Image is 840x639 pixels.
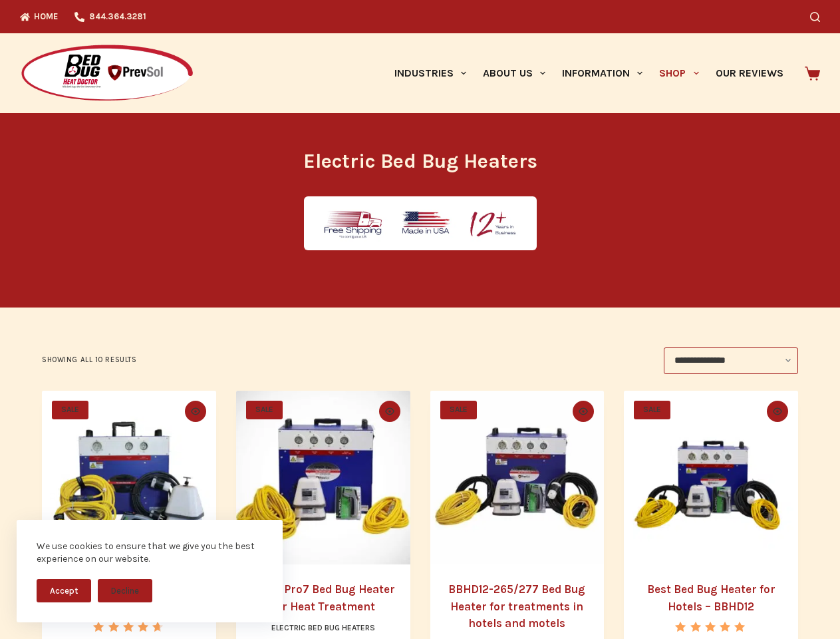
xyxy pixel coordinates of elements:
[251,582,395,613] a: BBHD Pro7 Bed Bug Heater for Heat Treatment
[651,33,707,113] a: Shop
[634,401,670,419] span: SALE
[386,33,474,113] a: Industries
[11,5,51,45] button: Open LiveChat chat widget
[98,579,152,602] button: Decline
[236,391,410,565] a: BBHD Pro7 Bed Bug Heater for Heat Treatment
[246,401,283,419] span: SALE
[185,401,206,422] button: Quick view toggle
[271,623,375,632] a: Electric Bed Bug Heaters
[474,33,553,113] a: About Us
[52,401,88,419] span: SALE
[448,582,585,630] a: BBHD12-265/277 Bed Bug Heater for treatments in hotels and motels
[664,347,798,374] select: Shop order
[707,33,791,113] a: Our Reviews
[440,401,477,419] span: SALE
[379,401,400,422] button: Quick view toggle
[171,146,670,176] h1: Electric Bed Bug Heaters
[430,391,605,565] a: BBHD12-265/277 Bed Bug Heater for treatments in hotels and motels
[624,391,798,565] a: Best Bed Bug Heater for Hotels - BBHD12
[554,33,651,113] a: Information
[37,540,263,566] div: We use cookies to ensure that we give you the best experience on our website.
[386,33,791,113] nav: Primary
[42,354,136,366] p: Showing all 10 results
[647,582,775,613] a: Best Bed Bug Heater for Hotels – BBHD12
[675,622,746,632] div: Rated 5.00 out of 5
[573,401,594,422] button: Quick view toggle
[20,44,194,103] img: Prevsol/Bed Bug Heat Doctor
[42,391,216,565] a: Heater for Bed Bug Treatment - BBHD8
[37,579,91,602] button: Accept
[767,401,788,422] button: Quick view toggle
[810,12,820,22] button: Search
